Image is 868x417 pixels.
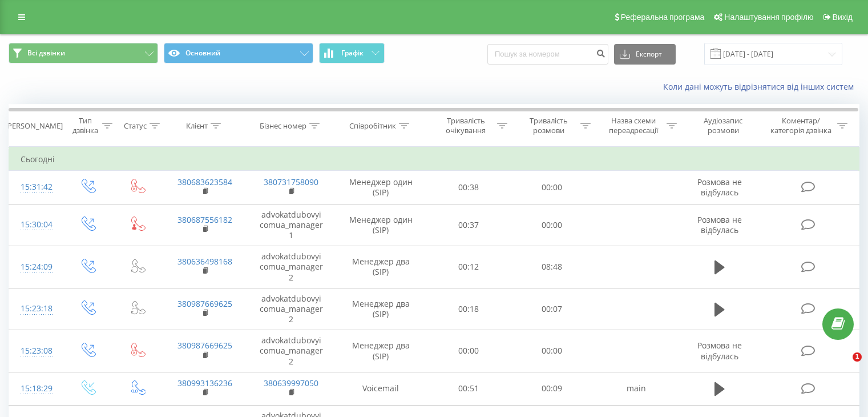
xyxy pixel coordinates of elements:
td: 00:12 [427,246,510,288]
a: 380687556182 [177,214,232,225]
div: Клієнт [186,121,208,131]
input: Пошук за номером [487,44,608,65]
td: 00:37 [427,204,510,246]
div: 15:23:18 [21,298,51,320]
td: 00:18 [427,288,510,330]
a: 380993136236 [177,378,232,388]
td: 00:00 [427,330,510,372]
span: Графік [341,49,364,57]
a: Коли дані можуть відрізнятися вiд інших систем [663,81,859,92]
td: Менеджер два (SIP) [334,330,427,372]
a: 380636498168 [177,256,232,267]
td: 00:00 [510,171,593,204]
span: Всі дзвінки [27,49,65,58]
div: Співробітник [349,121,396,131]
td: Менеджер два (SIP) [334,246,427,288]
a: 380639997050 [264,378,318,388]
td: advokatdubovyicomua_manager1 [248,204,334,246]
span: Розмова не відбулась [697,214,742,235]
div: Бізнес номер [260,121,306,131]
td: 00:07 [510,288,593,330]
div: Коментар/категорія дзвінка [768,116,834,135]
span: Налаштування профілю [724,13,813,22]
span: Реферальна програма [621,13,705,22]
span: Розмова не відбулась [697,340,742,361]
td: Voicemail [334,372,427,405]
a: 380987669625 [177,340,232,351]
button: Основний [164,43,313,63]
span: Вихід [833,13,853,22]
a: 380683623584 [177,177,232,187]
td: Сьогодні [9,148,859,171]
button: Всі дзвінки [9,43,158,63]
td: advokatdubovyicomua_manager2 [248,330,334,372]
td: Менеджер один (SIP) [334,204,427,246]
div: Аудіозапис розмови [690,116,757,135]
td: main [593,372,679,405]
a: 380987669625 [177,298,232,309]
div: 15:30:04 [21,214,51,236]
button: Експорт [614,44,676,65]
div: 15:18:29 [21,378,51,400]
iframe: Intercom live chat [829,352,857,380]
div: Назва схеми переадресації [604,116,664,135]
td: 08:48 [510,246,593,288]
td: 00:00 [510,204,593,246]
div: [PERSON_NAME] [5,121,63,131]
div: 15:23:08 [21,340,51,362]
a: 380731758090 [264,177,318,187]
td: Менеджер один (SIP) [334,171,427,204]
td: 00:09 [510,372,593,405]
div: 15:31:42 [21,176,51,198]
span: 1 [853,352,862,362]
td: advokatdubovyicomua_manager2 [248,288,334,330]
div: Тривалість розмови [520,116,578,135]
div: Статус [124,121,147,131]
td: advokatdubovyicomua_manager2 [248,246,334,288]
td: 00:38 [427,171,510,204]
span: Розмова не відбулась [697,177,742,198]
td: 00:51 [427,372,510,405]
div: Тип дзвінка [72,116,99,135]
div: 15:24:09 [21,256,51,278]
td: Менеджер два (SIP) [334,288,427,330]
button: Графік [319,43,385,63]
td: 00:00 [510,330,593,372]
div: Тривалість очікування [438,116,495,135]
